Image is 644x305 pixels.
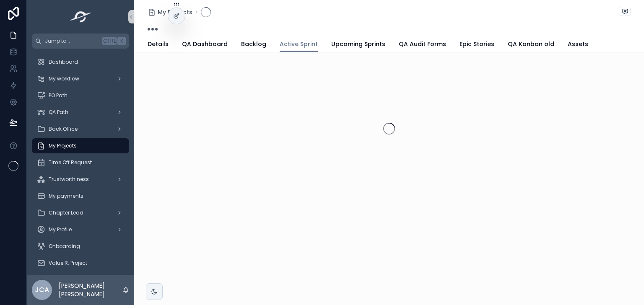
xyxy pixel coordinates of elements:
[49,209,83,216] span: Chapter Lead
[32,239,129,254] a: Onboarding
[182,36,228,53] a: QA Dashboard
[508,40,554,48] span: QA Kanban old
[148,8,192,16] a: My Projects
[49,176,89,183] span: Trustworthiness
[508,36,554,53] a: QA Kanban old
[49,159,92,166] span: Time Off Request
[49,92,68,99] span: PO Path
[49,75,79,82] span: My workflow
[49,109,68,116] span: QA Path
[32,121,129,137] a: Back Office
[568,40,588,48] span: Assets
[568,36,588,53] a: Assets
[460,40,494,48] span: Epic Stories
[399,36,446,53] a: QA Audit Forms
[32,205,129,220] a: Chapter Lead
[32,71,129,86] a: My workflow
[280,40,318,48] span: Active Sprint
[32,54,129,70] a: Dashboard
[32,155,129,170] a: Time Off Request
[118,38,125,44] span: K
[32,138,129,153] a: My Projects
[49,226,72,233] span: My Profile
[158,8,192,16] span: My Projects
[45,38,99,44] span: Jump to...
[32,105,129,120] a: QA Path
[32,172,129,187] a: Trustworthiness
[241,36,266,53] a: Backlog
[148,36,169,53] a: Details
[49,126,78,132] span: Back Office
[27,49,134,275] div: scrollable content
[280,36,318,52] a: Active Sprint
[59,282,122,298] p: [PERSON_NAME] [PERSON_NAME]
[331,40,385,48] span: Upcoming Sprints
[49,142,77,149] span: My Projects
[399,40,446,48] span: QA Audit Forms
[32,189,129,204] a: My payments
[49,243,80,250] span: Onboarding
[102,37,117,45] span: Ctrl
[32,34,129,49] button: Jump to...CtrlK
[35,285,49,295] span: JCA
[32,88,129,103] a: PO Path
[331,36,385,53] a: Upcoming Sprints
[32,222,129,237] a: My Profile
[68,10,94,23] img: App logo
[148,40,169,48] span: Details
[182,40,228,48] span: QA Dashboard
[49,260,87,266] span: Value R. Project
[460,36,494,53] a: Epic Stories
[241,40,266,48] span: Backlog
[32,256,129,271] a: Value R. Project
[49,59,78,65] span: Dashboard
[49,193,83,199] span: My payments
